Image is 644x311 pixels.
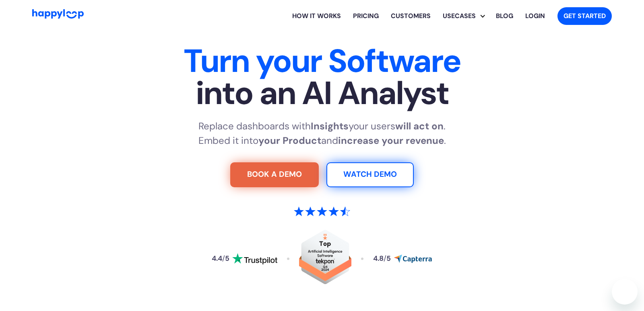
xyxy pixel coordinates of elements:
p: Replace dashboards with your users . Embed it into and . [198,119,446,148]
a: Read reviews about HappyLoop on Capterra [373,254,432,263]
div: Usecases [443,3,490,29]
a: Go to Home Page [32,9,84,23]
div: 4.4 5 [212,255,229,262]
a: Try For Free [230,162,319,187]
div: Usecases [437,11,482,21]
a: Watch Demo [326,162,414,187]
a: Read reviews about HappyLoop on Tekpon [299,230,351,288]
span: / [222,254,225,263]
span: into an AI Analyst [71,77,573,109]
img: HappyLoop Logo [32,9,84,18]
a: Get started with HappyLoop [557,7,612,25]
a: Learn how HappyLoop works [286,3,347,29]
a: Log in to your HappyLoop account [519,3,551,29]
h1: Turn your Software [71,45,573,109]
iframe: Button to launch messaging window [612,279,638,305]
strong: increase your revenue [338,134,444,147]
strong: your Product [258,134,321,147]
div: 4.8 5 [373,255,391,262]
strong: will act on [395,120,444,132]
span: / [384,254,386,263]
a: View HappyLoop pricing plans [347,3,385,29]
a: Read reviews about HappyLoop on Trustpilot [212,253,277,264]
div: Explore HappyLoop use cases [437,3,490,29]
strong: Insights [311,120,349,132]
a: Learn how HappyLoop works [385,3,437,29]
a: Visit the HappyLoop blog for insights [490,3,519,29]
